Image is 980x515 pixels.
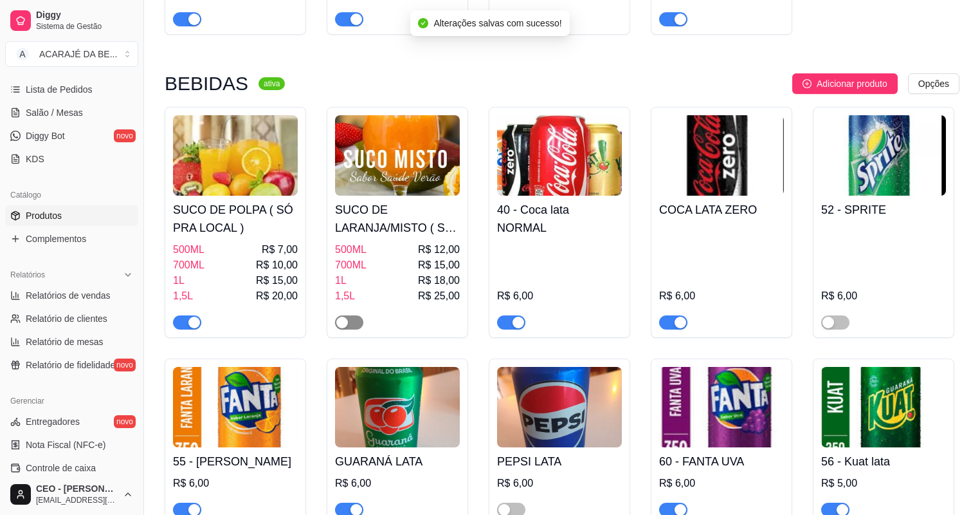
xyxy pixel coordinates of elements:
a: Controle de caixa [5,458,138,478]
span: 1,5L [173,288,193,304]
h4: COCA LATA ZERO [659,201,784,219]
span: Relatório de clientes [26,312,107,325]
div: R$ 6,00 [173,476,298,491]
span: CEO - [PERSON_NAME] [36,483,118,495]
span: R$ 15,00 [418,257,460,273]
span: Produtos [26,209,62,222]
span: 700ML [335,257,367,273]
span: Relatórios de vendas [26,289,111,302]
span: A [16,48,29,61]
img: product-image [173,367,298,447]
a: Relatórios de vendas [5,285,138,306]
button: CEO - [PERSON_NAME][EMAIL_ADDRESS][DOMAIN_NAME] [5,479,138,510]
span: Nota Fiscal (NFC-e) [26,438,105,451]
span: KDS [26,153,44,165]
span: Alterações salvas com sucesso! [433,18,561,28]
img: product-image [335,115,460,196]
img: product-image [659,115,784,196]
span: R$ 20,00 [256,288,298,304]
span: 1,5L [335,288,355,304]
a: Nota Fiscal (NFC-e) [5,435,138,455]
div: R$ 6,00 [821,288,946,304]
h4: 60 - FANTA UVA [659,453,784,471]
h4: GUARANÁ LATA [335,453,460,471]
span: 1L [173,273,185,288]
a: Relatório de fidelidadenovo [5,355,138,375]
span: 500ML [335,242,367,257]
span: Opções [918,77,949,91]
h4: 40 - Coca lata NORMAL [497,201,622,237]
div: R$ 5,00 [821,476,946,491]
div: R$ 6,00 [497,476,622,491]
div: R$ 6,00 [497,288,622,304]
h4: 56 - Kuat lata [821,453,946,471]
a: DiggySistema de Gestão [5,5,138,36]
h4: 52 - SPRITE [821,201,946,219]
sup: ativa [259,77,285,90]
h4: 55 - [PERSON_NAME] [173,453,298,471]
h4: PEPSI LATA [497,453,622,471]
div: Catálogo [5,185,138,205]
span: Relatórios [10,270,45,280]
img: product-image [497,115,622,196]
span: R$ 10,00 [256,257,298,273]
span: Diggy [36,10,133,21]
span: R$ 7,00 [262,242,298,257]
span: R$ 15,00 [256,273,298,288]
span: Controle de caixa [26,462,96,474]
img: product-image [497,367,622,447]
span: plus-circle [803,79,812,88]
img: product-image [335,367,460,447]
a: Relatório de clientes [5,308,138,329]
span: R$ 12,00 [418,242,460,257]
div: Gerenciar [5,391,138,411]
span: Lista de Pedidos [26,83,93,96]
a: Produtos [5,205,138,226]
span: 1L [335,273,347,288]
div: R$ 6,00 [659,288,784,304]
a: Entregadoresnovo [5,411,138,432]
span: check-circle [418,18,428,28]
button: Select a team [5,41,138,67]
span: Relatório de mesas [26,335,104,348]
span: Relatório de fidelidade [26,359,115,371]
span: [EMAIL_ADDRESS][DOMAIN_NAME] [36,495,118,505]
span: 500ML [173,242,204,257]
h3: BEBIDAS [165,76,248,91]
span: Sistema de Gestão [36,21,133,32]
img: product-image [659,367,784,447]
a: Complementos [5,229,138,249]
span: Salão / Mesas [26,106,83,119]
a: Salão / Mesas [5,102,138,123]
a: KDS [5,149,138,169]
span: Entregadores [26,415,80,428]
img: product-image [173,115,298,196]
span: Diggy Bot [26,129,65,142]
a: Relatório de mesas [5,332,138,352]
h4: SUCO DE POLPA ( SÓ PRA LOCAL ) [173,201,298,237]
img: product-image [821,115,946,196]
a: Lista de Pedidos [5,79,138,100]
span: R$ 25,00 [418,288,460,304]
span: Complementos [26,232,86,245]
span: 700ML [173,257,204,273]
div: R$ 6,00 [659,476,784,491]
button: Opções [908,73,959,94]
img: product-image [821,367,946,447]
h4: SUCO DE LARANJA/MISTO ( SÓ PRO LOCAL ) [335,201,460,237]
a: Diggy Botnovo [5,126,138,146]
div: ACARAJÉ DA BE ... [39,48,117,61]
button: Adicionar produto [792,73,898,94]
div: R$ 6,00 [335,476,460,491]
span: R$ 18,00 [418,273,460,288]
span: Adicionar produto [817,77,887,91]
